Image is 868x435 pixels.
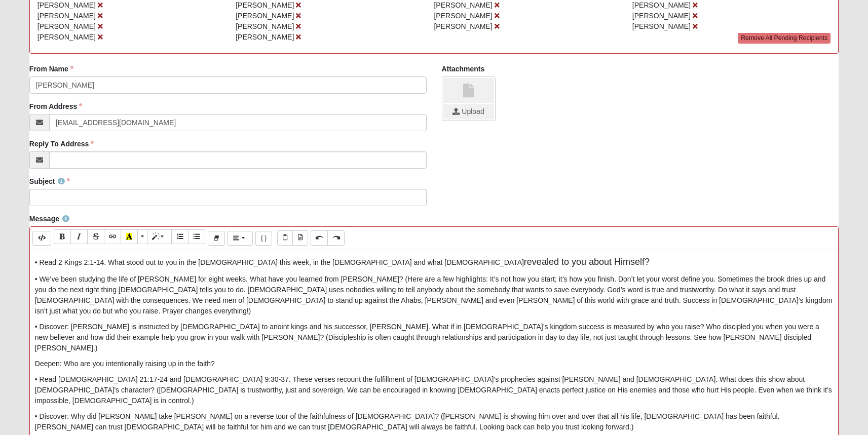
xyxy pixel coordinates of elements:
[255,231,273,246] button: Merge Field
[442,64,485,74] label: Attachments
[104,229,121,244] button: Link (⌘+K)
[292,230,308,245] button: Paste from Word
[632,12,691,20] span: [PERSON_NAME]
[236,12,294,20] span: [PERSON_NAME]
[32,231,51,246] button: Code Editor
[35,255,833,269] p: • Read 2 Kings 2:1-14. What stood out to you in the [DEMOGRAPHIC_DATA] this week, in the [DEMOGRA...
[147,229,172,244] button: Style
[29,101,82,111] label: From Address
[29,64,73,74] label: From Name
[54,229,71,244] button: Bold (⌘+B)
[29,139,94,149] label: Reply To Address
[121,229,138,244] button: Recent Color
[37,1,96,9] span: [PERSON_NAME]
[29,214,69,224] label: Message
[228,231,252,246] button: Paragraph
[35,322,833,353] p: • Discover: [PERSON_NAME] is instructed by [DEMOGRAPHIC_DATA] to anoint kings and his successor, ...
[311,230,328,245] button: Undo (⌘+Z)
[37,33,96,41] span: [PERSON_NAME]
[524,257,650,267] span: revealed to you about Himself?
[188,229,205,244] button: Unordered list (⌘+⇧+NUM7)
[434,1,492,9] span: [PERSON_NAME]
[738,33,831,44] a: Remove All Pending Recipients
[236,33,294,41] span: [PERSON_NAME]
[171,229,188,244] button: Ordered list (⌘+⇧+NUM8)
[137,229,147,244] button: More Color
[208,231,225,246] button: Remove Font Style (⌘+\)
[29,176,70,186] label: Subject
[87,229,104,244] button: Strikethrough (⌘+⇧+S)
[70,229,88,244] button: Italic (⌘+I)
[35,274,833,317] p: • We’ve been studying the life of [PERSON_NAME] for eight weeks. What have you learned from [PERS...
[35,411,833,432] p: • Discover: Why did [PERSON_NAME] take [PERSON_NAME] on a reverse tour of the faithfulness of [DE...
[35,374,833,406] p: • Read [DEMOGRAPHIC_DATA] 21:17-24 and [DEMOGRAPHIC_DATA] 9:30-37. These verses recount the fulfi...
[327,230,345,245] button: Redo (⌘+⇧+Z)
[236,22,294,30] span: [PERSON_NAME]
[434,12,492,20] span: [PERSON_NAME]
[236,1,294,9] span: [PERSON_NAME]
[37,12,96,20] span: [PERSON_NAME]
[277,230,293,245] button: Paste Text
[434,22,492,30] span: [PERSON_NAME]
[632,1,691,9] span: [PERSON_NAME]
[35,359,833,369] p: Deepen: Who are you intentionally raising up in the faith?
[37,22,96,30] span: [PERSON_NAME]
[632,22,691,30] span: [PERSON_NAME]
